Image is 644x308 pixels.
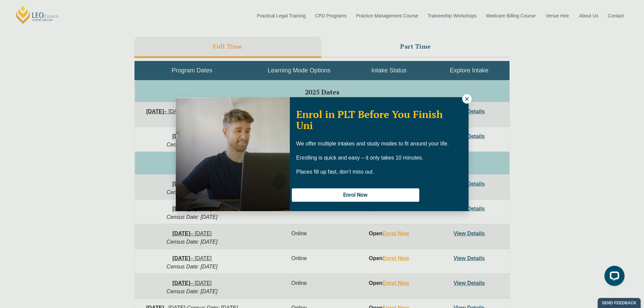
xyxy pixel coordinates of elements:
[462,94,472,104] button: Close
[296,169,374,175] span: Places fill up fast, don’t miss out.
[599,263,627,291] iframe: LiveChat chat widget
[176,97,290,211] img: Woman in yellow blouse holding folders looking to the right and smiling
[296,108,443,132] span: Enrol in PLT Before You Finish Uni
[292,188,419,202] button: Enrol Now
[296,141,449,146] span: We offer multiple intakes and study modes to fit around your life.
[296,155,423,161] span: Enrolling is quick and easy – it only takes 10 minutes.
